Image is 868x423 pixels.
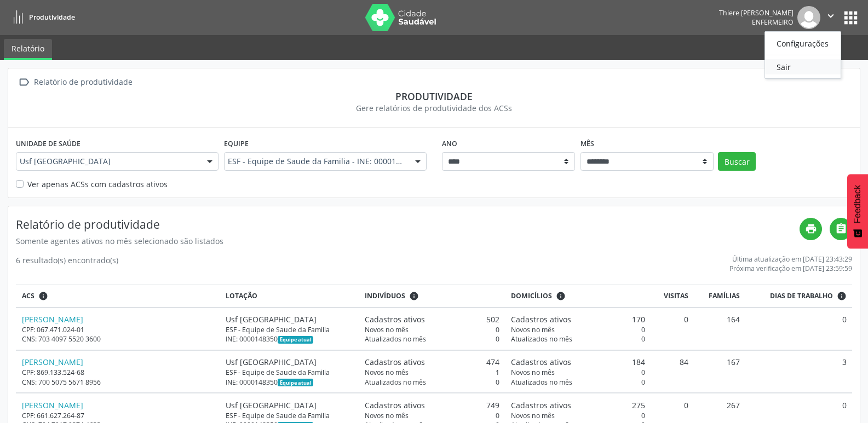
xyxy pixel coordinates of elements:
[226,368,353,377] div: ESF - Equipe de Saude da Familia
[365,411,409,420] span: Novos no mês
[694,350,746,393] td: 167
[841,8,860,27] button: apps
[365,411,499,420] div: 0
[22,325,214,334] div: CPF: 067.471.024-01
[20,156,196,167] span: Usf [GEOGRAPHIC_DATA]
[16,90,852,102] div: Produtividade
[511,314,571,325] span: Cadastros ativos
[226,334,353,344] div: INE: 0000148350
[511,411,555,420] span: Novos no mês
[718,152,756,171] button: Buscar
[22,334,214,344] div: CNS: 703 4097 5520 3600
[651,308,694,350] td: 0
[729,264,852,273] div: Próxima verificação em [DATE] 23:59:59
[22,378,214,387] div: CNS: 700 5075 5671 8956
[16,235,800,247] div: Somente agentes ativos no mês selecionado são listados
[511,325,555,334] span: Novos no mês
[226,356,353,368] div: Usf [GEOGRAPHIC_DATA]
[22,291,35,301] span: ACS
[16,74,134,90] a:  Relatório de produtividade
[226,378,353,387] div: INE: 0000148350
[22,400,83,410] a: [PERSON_NAME]
[278,336,313,344] span: Esta é a equipe atual deste Agente
[278,379,313,386] span: Esta é a equipe atual deste Agente
[511,378,572,387] span: Atualizados no mês
[511,291,552,301] span: Domicílios
[220,285,359,308] th: Lotação
[226,399,353,411] div: Usf [GEOGRAPHIC_DATA]
[847,174,868,248] button: Feedback - Mostrar pesquisa
[16,135,81,152] label: Unidade de saúde
[365,368,409,377] span: Novos no mês
[442,135,457,152] label: Ano
[16,74,32,90] i: 
[830,218,852,240] a: 
[32,74,134,90] div: Relatório de produtividade
[365,334,499,344] div: 0
[22,368,214,377] div: CPF: 869.133.524-68
[752,18,794,27] span: Enfermeiro
[365,356,499,368] div: 474
[365,314,425,325] span: Cadastros ativos
[556,291,566,301] i: <div class="text-left"> <div> <strong>Cadastros ativos:</strong> Cadastros que estão vinculados a...
[580,135,594,152] label: Mês
[409,291,419,301] i: <div class="text-left"> <div> <strong>Cadastros ativos:</strong> Cadastros que estão vinculados a...
[511,399,571,411] span: Cadastros ativos
[511,378,645,387] div: 0
[511,325,645,334] div: 0
[511,334,645,344] div: 0
[22,411,214,420] div: CPF: 661.627.264-87
[365,356,425,368] span: Cadastros ativos
[837,291,847,301] i: Dias em que o(a) ACS fez pelo menos uma visita, ou ficha de cadastro individual ou cadastro domic...
[511,314,645,325] div: 170
[511,411,645,420] div: 0
[694,285,746,308] th: Famílias
[8,8,75,26] a: Produtividade
[797,6,820,29] img: img
[853,185,863,223] span: Feedback
[835,223,847,235] i: 
[16,254,118,273] div: 6 resultado(s) encontrado(s)
[228,156,404,167] span: ESF - Equipe de Saude da Familia - INE: 0000148350
[4,39,52,60] a: Relatório
[511,399,645,411] div: 275
[365,291,405,301] span: Indivíduos
[29,13,75,22] span: Produtividade
[511,368,555,377] span: Novos no mês
[694,308,746,350] td: 164
[764,31,841,79] ul: 
[365,378,426,387] span: Atualizados no mês
[511,356,645,368] div: 184
[651,350,694,393] td: 84
[511,368,645,377] div: 0
[22,314,83,325] a: [PERSON_NAME]
[365,314,499,325] div: 502
[825,10,837,22] i: 
[226,325,353,334] div: ESF - Equipe de Saude da Familia
[224,135,249,152] label: Equipe
[365,378,499,387] div: 0
[820,6,841,29] button: 
[365,399,499,411] div: 749
[729,254,852,264] div: Última atualização em [DATE] 23:43:29
[22,357,83,367] a: [PERSON_NAME]
[365,399,425,411] span: Cadastros ativos
[16,102,852,114] div: Gere relatórios de produtividade dos ACSs
[511,356,571,368] span: Cadastros ativos
[719,8,794,18] div: Thiere [PERSON_NAME]
[27,178,168,190] label: Ver apenas ACSs com cadastros ativos
[800,218,822,240] a: print
[746,308,852,350] td: 0
[365,325,409,334] span: Novos no mês
[765,59,841,74] a: Sair
[511,334,572,344] span: Atualizados no mês
[651,285,694,308] th: Visitas
[746,350,852,393] td: 3
[226,314,353,325] div: Usf [GEOGRAPHIC_DATA]
[365,368,499,377] div: 1
[38,291,48,301] i: ACSs que estiveram vinculados a uma UBS neste período, mesmo sem produtividade.
[365,334,426,344] span: Atualizados no mês
[365,325,499,334] div: 0
[765,36,841,51] a: Configurações
[226,411,353,420] div: ESF - Equipe de Saude da Familia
